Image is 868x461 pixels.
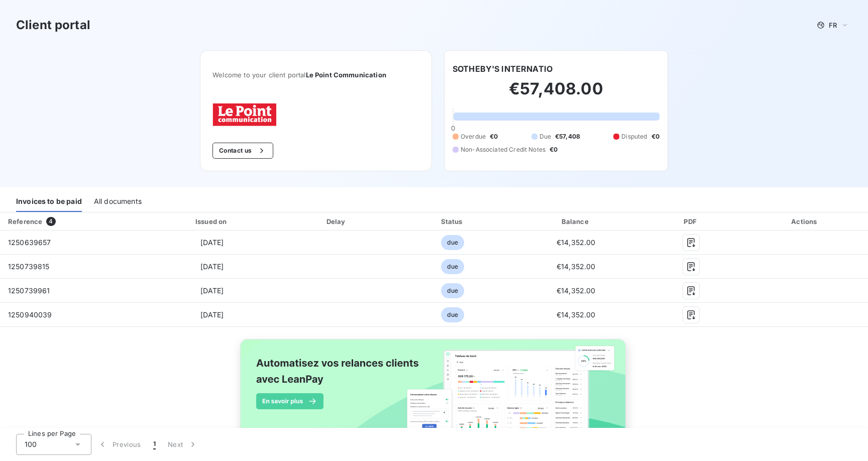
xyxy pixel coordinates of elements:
[550,145,558,154] span: €0
[8,286,50,295] span: 1250739961
[212,71,419,79] span: Welcome to your client portal
[652,132,660,141] span: €0
[642,216,740,226] div: PDF
[94,191,142,212] div: All documents
[441,235,464,250] span: due
[451,124,455,132] span: 0
[212,143,273,159] button: Contact us
[91,434,147,455] button: Previous
[200,286,224,295] span: [DATE]
[395,216,509,226] div: Status
[146,216,278,226] div: Issued on
[557,310,596,319] span: €14,352.00
[555,132,580,141] span: €57,408
[539,132,551,141] span: Due
[829,21,837,29] span: FR
[306,71,386,79] span: Le Point Communication
[200,262,224,271] span: [DATE]
[490,132,498,141] span: €0
[8,262,50,271] span: 1250739815
[461,145,546,154] span: Non-Associated Credit Notes
[212,103,277,127] img: Company logo
[231,333,637,456] img: banner
[8,217,42,225] div: Reference
[441,307,464,322] span: due
[744,216,866,226] div: Actions
[153,439,156,449] span: 1
[282,216,392,226] div: Delay
[16,191,82,212] div: Invoices to be paid
[162,434,204,455] button: Next
[461,132,486,141] span: Overdue
[441,283,464,298] span: due
[8,238,51,247] span: 1250639657
[200,238,224,247] span: [DATE]
[25,439,37,449] span: 100
[557,286,596,295] span: €14,352.00
[557,238,596,247] span: €14,352.00
[621,132,647,141] span: Disputed
[557,262,596,271] span: €14,352.00
[441,259,464,274] span: due
[453,63,553,75] h6: SOTHEBY'S INTERNATIO
[514,216,638,226] div: Balance
[8,310,52,319] span: 1250940039
[16,16,90,34] h3: Client portal
[200,310,224,319] span: [DATE]
[46,217,55,226] span: 4
[147,434,162,455] button: 1
[453,79,660,109] h2: €57,408.00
